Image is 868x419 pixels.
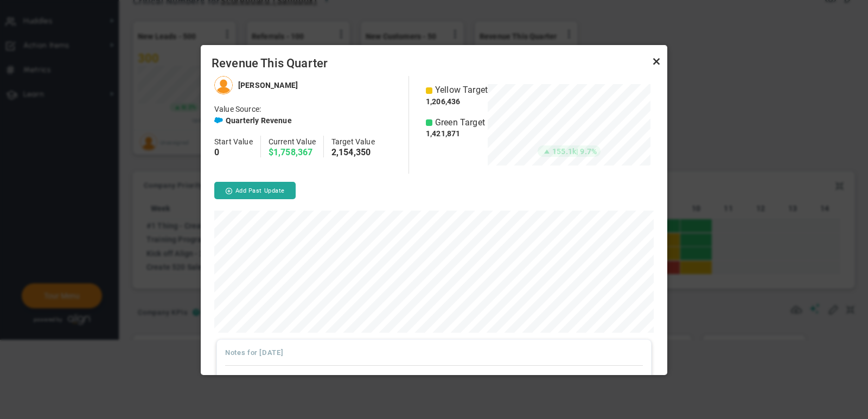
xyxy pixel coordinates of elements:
[426,97,488,106] h4: 1,206,436
[214,137,253,146] span: Start Value
[269,137,316,146] span: Current Value
[214,76,233,94] img: Tom Johnson
[226,116,292,125] h4: Quarterly Revenue
[225,348,643,358] h3: Notes for [DATE]
[435,84,488,97] span: Yellow Target
[650,55,663,68] a: Close
[212,56,656,71] span: Revenue This Quarter
[214,105,261,113] span: Value Source:
[435,117,485,129] span: Green Target
[214,148,253,157] h4: 0
[331,148,375,157] h4: 2,154,350
[214,182,296,199] button: Add Past Update
[269,148,316,157] h4: $1,758,367
[238,80,298,90] h4: [PERSON_NAME]
[331,137,375,146] span: Target Value
[214,116,223,124] span: Salesforce Enabled<br />Sandbox: Quarterly Revenue
[426,129,488,138] h4: 1,421,871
